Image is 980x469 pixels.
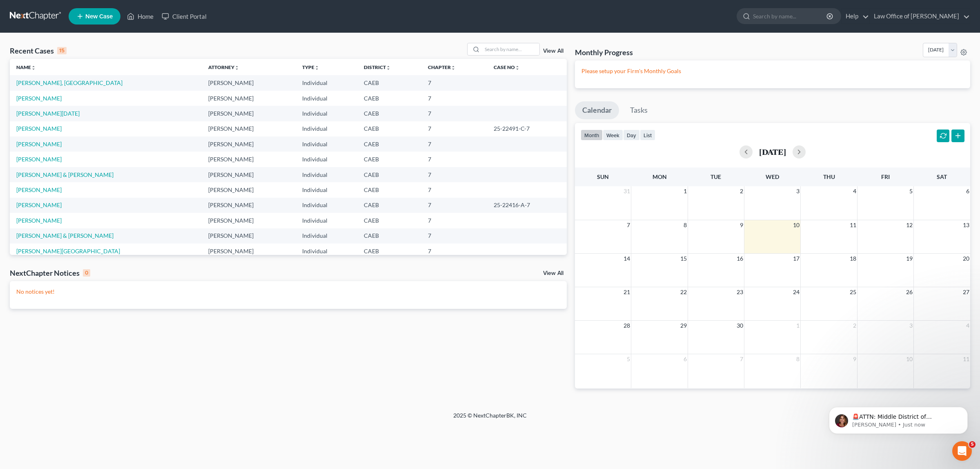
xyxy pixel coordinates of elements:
span: 11 [849,220,857,230]
a: [PERSON_NAME] [16,186,62,193]
span: 10 [905,354,913,364]
div: 0 [83,269,90,277]
span: 2 [852,321,857,331]
span: 24 [792,287,800,297]
input: Search by name... [753,9,828,24]
td: [PERSON_NAME] [202,75,296,90]
td: [PERSON_NAME] [202,213,296,228]
i: unfold_more [451,65,456,70]
td: 7 [421,167,487,182]
span: 30 [736,321,744,331]
td: Individual [296,182,357,197]
span: 2 [739,186,744,196]
button: list [640,130,655,141]
td: Individual [296,91,357,106]
p: Please setup your Firm's Monthly Goals [581,67,964,75]
a: [PERSON_NAME] [16,141,62,147]
td: Individual [296,121,357,136]
span: 5 [909,186,913,196]
td: 25-22491-C-7 [487,121,567,136]
a: [PERSON_NAME] [16,201,62,208]
a: [PERSON_NAME] & [PERSON_NAME] [16,232,114,239]
i: unfold_more [314,65,319,70]
span: 31 [623,186,631,196]
span: 19 [905,254,913,264]
td: [PERSON_NAME] [202,136,296,152]
td: Individual [296,106,357,121]
span: 12 [905,220,913,230]
p: No notices yet! [16,288,560,296]
td: CAEB [357,121,422,136]
a: Case Nounfold_more [494,64,520,70]
td: [PERSON_NAME] [202,243,296,259]
td: [PERSON_NAME] [202,121,296,136]
td: CAEB [357,75,422,90]
a: [PERSON_NAME] & [PERSON_NAME] [16,171,114,178]
a: View All [543,48,563,54]
span: 4 [852,186,857,196]
td: 7 [421,75,487,90]
span: 9 [852,354,857,364]
td: CAEB [357,228,422,243]
span: 1 [683,186,688,196]
span: 29 [679,321,688,331]
td: CAEB [357,243,422,259]
a: Attorneyunfold_more [208,64,239,70]
span: 17 [792,254,800,264]
input: Search by name... [482,43,539,55]
iframe: Intercom notifications message [817,390,980,447]
a: Home [123,9,158,24]
div: 2025 © NextChapterBK, INC [257,411,723,426]
a: [PERSON_NAME][DATE] [16,110,80,117]
td: CAEB [357,167,422,182]
span: 6 [683,354,688,364]
span: 14 [623,254,631,264]
button: day [623,130,640,141]
i: unfold_more [386,65,391,70]
a: [PERSON_NAME] [16,156,62,163]
span: 7 [739,354,744,364]
a: Tasks [623,101,655,119]
td: CAEB [357,198,422,213]
span: Sun [597,173,609,180]
td: Individual [296,75,357,90]
td: 7 [421,91,487,106]
span: Thu [823,173,835,180]
td: 7 [421,213,487,228]
span: 18 [849,254,857,264]
button: month [581,130,603,141]
span: Wed [766,173,779,180]
span: 1 [795,321,800,331]
a: [PERSON_NAME] [16,95,62,102]
a: Chapterunfold_more [428,64,456,70]
td: Individual [296,243,357,259]
td: [PERSON_NAME] [202,106,296,121]
td: 25-22416-A-7 [487,198,567,213]
a: Help [842,9,869,24]
i: unfold_more [31,65,36,70]
span: 22 [679,287,688,297]
div: NextChapter Notices [10,268,90,278]
span: 6 [965,186,970,196]
td: [PERSON_NAME] [202,198,296,213]
a: [PERSON_NAME], [GEOGRAPHIC_DATA] [16,79,122,86]
a: Law Office of [PERSON_NAME] [870,9,970,24]
td: 7 [421,152,487,167]
i: unfold_more [234,65,239,70]
span: 15 [679,254,688,264]
td: [PERSON_NAME] [202,228,296,243]
span: 11 [962,354,970,364]
td: CAEB [357,136,422,152]
span: 13 [962,220,970,230]
td: 7 [421,198,487,213]
td: CAEB [357,213,422,228]
div: Recent Cases [10,46,67,56]
span: 21 [623,287,631,297]
a: Typeunfold_more [302,64,319,70]
td: Individual [296,198,357,213]
span: 27 [962,287,970,297]
td: 7 [421,243,487,259]
td: 7 [421,182,487,197]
